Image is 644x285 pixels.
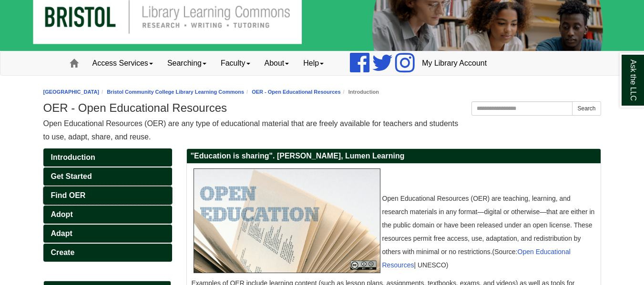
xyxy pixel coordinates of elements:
[43,187,172,205] a: Find OER
[572,101,601,116] button: Search
[43,225,172,243] a: Adapt
[214,51,257,75] a: Faculty
[43,89,100,95] a: [GEOGRAPHIC_DATA]
[43,119,459,141] span: Open Educational Resources (OER) are any type of educational material that are freely available f...
[107,89,244,95] a: Bristol Community College Library Learning Commons
[382,248,571,269] span: (Source: | UNESCO)
[160,51,214,75] a: Searching
[51,210,73,218] span: Adopt
[187,149,601,164] h2: "Education is sharing". [PERSON_NAME], Lumen Learning
[382,195,595,256] span: Open Educational Resources (OER) are teaching, learning, and research materials in any format—dig...
[296,51,331,75] a: Help
[341,88,379,97] li: Introduction
[43,244,172,262] a: Create
[43,206,172,224] a: Adopt
[51,153,95,161] span: Introduction
[51,191,86,199] span: Find OER
[382,248,571,269] a: Open Educational Resources
[51,229,72,237] span: Adapt
[43,167,172,186] a: Get Started
[257,51,296,75] a: About
[43,88,601,97] nav: breadcrumb
[415,51,494,75] a: My Library Account
[43,101,601,115] h1: OER - Open Educational Resources
[85,51,160,75] a: Access Services
[51,172,92,180] span: Get Started
[43,148,172,167] a: Introduction
[252,89,340,95] a: OER - Open Educational Resources
[51,248,75,256] span: Create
